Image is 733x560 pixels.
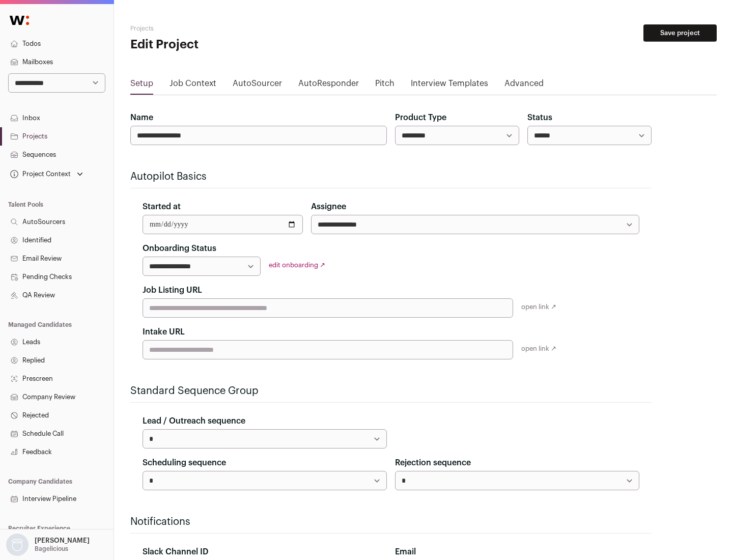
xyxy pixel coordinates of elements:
[35,545,68,553] p: Bagelicious
[170,77,216,94] a: Job Context
[643,24,717,42] button: Save project
[298,77,359,94] a: AutoResponder
[395,457,471,469] label: Rejection sequence
[130,77,153,94] a: Setup
[411,77,488,94] a: Interview Templates
[143,457,226,469] label: Scheduling sequence
[130,111,153,124] label: Name
[143,201,181,213] label: Started at
[143,284,202,296] label: Job Listing URL
[130,170,652,184] h2: Autopilot Basics
[233,77,282,94] a: AutoSourcer
[8,170,71,178] div: Project Context
[130,384,652,398] h2: Standard Sequence Group
[504,77,544,94] a: Advanced
[143,415,245,427] label: Lead / Outreach sequence
[130,515,652,529] h2: Notifications
[269,262,325,268] a: edit onboarding ↗
[395,546,639,558] div: Email
[375,77,394,94] a: Pitch
[143,242,216,255] label: Onboarding Status
[35,537,90,545] p: [PERSON_NAME]
[143,326,185,338] label: Intake URL
[8,167,85,181] button: Open dropdown
[4,10,35,31] img: Wellfound
[4,534,92,556] button: Open dropdown
[143,546,208,558] label: Slack Channel ID
[395,111,446,124] label: Product Type
[311,201,346,213] label: Assignee
[527,111,552,124] label: Status
[130,37,326,53] h1: Edit Project
[6,534,29,556] img: nopic.png
[130,24,326,33] h2: Projects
